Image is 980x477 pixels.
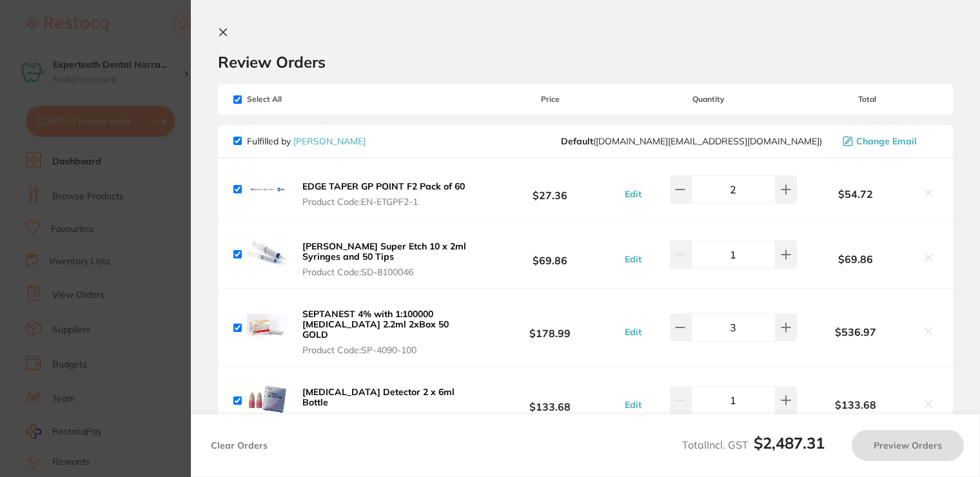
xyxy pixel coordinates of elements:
b: $69.86 [797,253,914,265]
b: $133.68 [797,399,914,411]
b: [MEDICAL_DATA] Detector 2 x 6ml Bottle [302,386,455,408]
b: $69.86 [480,242,620,266]
span: Select All [233,95,362,104]
b: SEPTANEST 4% with 1:100000 [MEDICAL_DATA] 2.2ml 2xBox 50 GOLD [302,308,449,340]
b: $178.99 [480,316,620,340]
h2: Review Orders [218,52,953,72]
button: Edit [621,399,645,411]
img: NTl3emU4Zw [247,307,288,348]
p: Fulfilled by [247,136,366,146]
span: Total Incl. GST [682,438,825,451]
img: ZjVhbWU4bA [247,234,288,275]
span: Price [480,95,620,104]
b: $54.72 [797,188,914,200]
b: $536.97 [797,326,914,338]
span: Change Email [856,136,917,146]
b: [PERSON_NAME] Super Etch 10 x 2ml Syringes and 50 Tips [302,240,466,262]
img: a3c3ZzNhdg [247,169,288,210]
span: Product Code: EN-ETGPF2-1 [302,197,465,207]
button: Preview Orders [852,430,964,461]
a: [PERSON_NAME] [293,135,366,147]
button: Clear Orders [207,430,271,461]
button: Edit [621,326,645,338]
b: EDGE TAPER GP POINT F2 Pack of 60 [302,180,465,192]
span: Quantity [621,95,797,104]
span: Product Code: SP-4090-100 [302,345,476,355]
button: Edit [621,188,645,200]
span: customer.care@henryschein.com.au [561,136,822,146]
button: [MEDICAL_DATA] Detector 2 x 6ml Bottle Product Code:KY-281220 [299,386,480,423]
b: $27.36 [480,177,620,201]
b: Default [561,135,593,147]
span: Product Code: KY-281220 [302,413,476,423]
button: EDGE TAPER GP POINT F2 Pack of 60 Product Code:EN-ETGPF2-1 [299,180,469,208]
button: [PERSON_NAME] Super Etch 10 x 2ml Syringes and 50 Tips Product Code:SD-8100046 [299,240,480,278]
button: SEPTANEST 4% with 1:100000 [MEDICAL_DATA] 2.2ml 2xBox 50 GOLD Product Code:SP-4090-100 [299,308,480,356]
button: Edit [621,253,645,265]
img: bHdoNWo0bg [247,380,288,422]
b: $133.68 [480,389,620,413]
span: Total [797,95,937,104]
span: Product Code: SD-8100046 [302,267,476,277]
b: $2,487.31 [754,433,825,453]
button: Change Email [839,135,937,147]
